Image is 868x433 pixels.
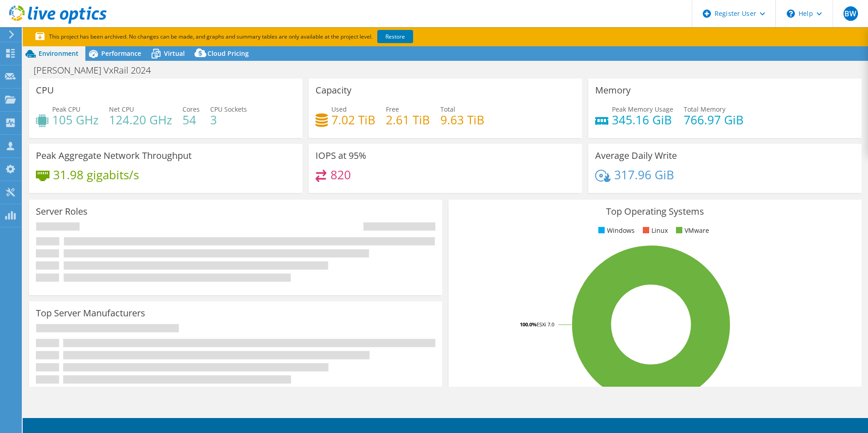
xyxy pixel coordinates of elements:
[440,115,484,125] h4: 9.63 TiB
[35,32,480,42] p: This project has been archived. No changes can be made, and graphs and summary tables are only av...
[614,170,674,180] h4: 317.96 GiB
[520,321,537,328] tspan: 100.0%
[52,105,80,113] span: Peak CPU
[109,105,134,113] span: Net CPU
[316,151,366,161] h3: IOPS at 95%
[36,85,54,95] h3: CPU
[39,49,79,58] span: Environment
[53,170,139,180] h4: 31.98 gigabits/s
[316,85,351,95] h3: Capacity
[612,105,673,113] span: Peak Memory Usage
[386,115,430,125] h4: 2.61 TiB
[595,151,677,161] h3: Average Daily Write
[440,105,455,113] span: Total
[210,105,247,113] span: CPU Sockets
[674,226,709,236] li: VMware
[182,115,200,125] h4: 54
[377,30,413,43] a: Restore
[109,115,172,125] h4: 124.20 GHz
[331,105,347,113] span: Used
[596,226,635,236] li: Windows
[36,207,88,216] h3: Server Roles
[537,321,554,328] tspan: ESXi 7.0
[331,115,375,125] h4: 7.02 TiB
[684,115,744,125] h4: 766.97 GiB
[52,115,99,125] h4: 105 GHz
[210,115,247,125] h4: 3
[330,170,351,180] h4: 820
[30,65,165,75] h1: [PERSON_NAME] VxRail 2024
[787,10,795,18] svg: \n
[36,151,192,161] h3: Peak Aggregate Network Throughput
[36,308,145,318] h3: Top Server Manufacturers
[595,85,631,95] h3: Memory
[101,49,141,58] span: Performance
[164,49,185,58] span: Virtual
[641,226,668,236] li: Linux
[455,207,855,216] h3: Top Operating Systems
[386,105,399,113] span: Free
[207,49,249,58] span: Cloud Pricing
[182,105,200,113] span: Cores
[684,105,725,113] span: Total Memory
[843,6,858,21] span: BW
[612,115,673,125] h4: 345.16 GiB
